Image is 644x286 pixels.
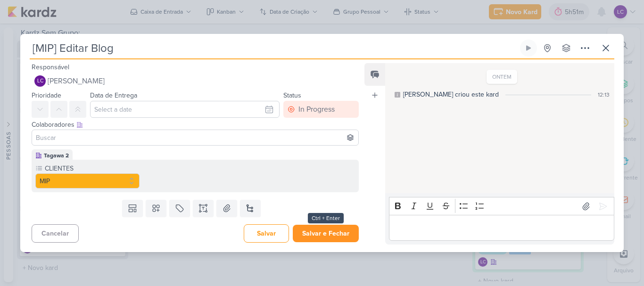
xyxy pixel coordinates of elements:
div: In Progress [298,104,335,115]
input: Select a date [90,101,280,118]
div: Ctrl + Enter [308,213,344,223]
div: Editor editing area: main [389,215,614,241]
span: [PERSON_NAME] [48,75,105,87]
label: Data de Entrega [90,91,137,99]
button: Salvar e Fechar [293,225,359,242]
button: Salvar [244,224,289,243]
div: Colaboradores [32,120,359,130]
p: LC [37,79,43,84]
div: Editor toolbar [389,197,614,215]
button: LC [PERSON_NAME] [32,73,359,90]
div: Tagawa 2 [44,151,69,160]
div: 12:13 [598,90,610,99]
button: MIP [35,173,140,188]
div: [PERSON_NAME] criou este kard [403,90,499,99]
label: Status [283,91,301,99]
input: Buscar [34,132,356,143]
button: In Progress [283,101,359,118]
label: CLIENTES [44,163,140,173]
div: Laís Costa [34,75,46,87]
button: Cancelar [32,224,79,243]
input: Kard Sem Título [30,40,518,57]
div: Ligar relógio [525,44,532,52]
label: Responsável [32,63,69,71]
label: Prioridade [32,91,61,99]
